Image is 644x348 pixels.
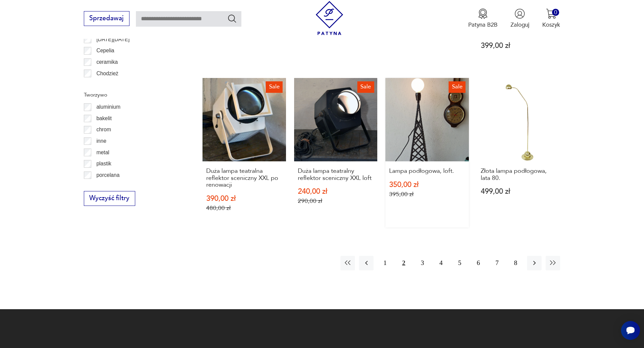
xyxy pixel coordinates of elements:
p: inne [96,137,106,145]
img: Ikona medalu [478,8,488,19]
button: Szukaj [227,14,237,23]
img: Ikonka użytkownika [515,8,525,19]
button: 0Koszyk [542,8,560,29]
button: 6 [471,256,485,270]
button: 3 [415,256,430,270]
button: Patyna B2B [468,8,498,29]
p: 240,00 zł [298,188,374,195]
button: 8 [508,256,523,270]
p: 390,00 zł [206,195,282,202]
p: chrom [96,125,111,134]
h3: Duża lampa teatralna reflektor sceniczny XXL po renowacji [206,168,282,188]
p: Koszyk [542,21,560,29]
h3: Duża lampa teatralny reflektor sceniczny XXL loft [298,168,374,182]
p: porcelana [96,171,120,180]
iframe: Smartsupp widget button [621,321,640,340]
p: Ćmielów [96,80,117,89]
button: 2 [397,256,411,270]
p: 290,00 zł [298,197,374,205]
p: 480,00 zł [206,205,282,212]
p: Cepelia [96,46,114,55]
a: SaleDuża lampa teatralny reflektor sceniczny XXL loftDuża lampa teatralny reflektor sceniczny XXL... [294,78,378,227]
p: Tworzywo [84,90,183,99]
a: Ikona medaluPatyna B2B [468,8,498,29]
p: Patyna B2B [468,21,498,29]
p: plastik [96,159,111,168]
p: aluminium [96,103,120,111]
p: 350,00 zł [389,181,465,188]
h3: Lampa podłogowa, loft. [389,168,465,175]
a: Sprzedawaj [84,16,129,22]
button: 7 [490,256,504,270]
p: Chodzież [96,69,118,78]
a: Złota lampa podłogowa, lata 80.Złota lampa podłogowa, lata 80.499,00 zł [477,78,560,227]
button: 4 [434,256,448,270]
p: porcelit [96,182,113,191]
button: Wyczyść filtry [84,191,135,206]
button: 5 [452,256,467,270]
p: 399,00 zł [481,42,557,49]
p: 395,00 zł [389,191,465,198]
p: ceramika [96,58,118,66]
p: metal [96,148,109,157]
p: bakelit [96,114,112,123]
button: 1 [378,256,392,270]
img: Ikona koszyka [546,8,556,19]
p: 499,00 zł [481,188,557,195]
p: Zaloguj [510,21,529,29]
p: [DATE][DATE] [96,35,129,44]
button: Zaloguj [510,8,529,29]
h3: Złota lampa podłogowa, lata 80. [481,168,557,182]
a: SaleDuża lampa teatralna reflektor sceniczny XXL po renowacjiDuża lampa teatralna reflektor sceni... [202,78,286,227]
button: Sprzedawaj [84,11,129,26]
div: 0 [552,9,559,16]
img: Patyna - sklep z meblami i dekoracjami vintage [312,1,347,35]
a: SaleLampa podłogowa, loft.Lampa podłogowa, loft.350,00 zł395,00 zł [385,78,469,227]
